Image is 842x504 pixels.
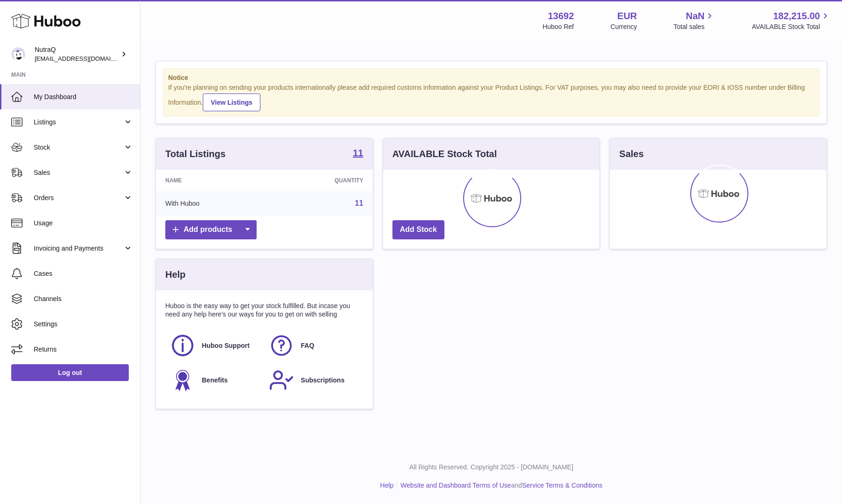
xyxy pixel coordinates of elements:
[548,10,574,22] strong: 13692
[165,148,226,160] h3: Total Listings
[617,10,637,22] strong: EUR
[752,10,831,31] a: 182,215.00 AVAILABLE Stock Total
[34,269,133,278] span: Cases
[673,10,715,31] a: NaN Total sales
[301,341,314,350] span: FAQ
[686,10,704,22] span: NaN
[392,148,497,160] h3: AVAILABLE Stock Total
[156,191,270,216] td: With Huboo
[380,482,394,489] a: Help
[269,367,358,393] a: Subscriptions
[203,94,260,111] a: View Listings
[170,333,259,358] a: Huboo Support
[34,345,133,354] span: Returns
[353,148,363,159] a: 11
[202,376,228,385] span: Benefits
[34,320,133,329] span: Settings
[11,47,25,61] img: log@nutraq.com
[752,22,831,31] span: AVAILABLE Stock Total
[353,148,363,158] strong: 11
[148,463,835,472] p: All Rights Reserved. Copyright 2025 - [DOMAIN_NAME]
[397,481,602,490] li: and
[34,118,123,127] span: Listings
[168,83,814,111] div: If you're planning on sending your products internationally please add required customs informati...
[543,22,574,31] div: Huboo Ref
[35,45,119,63] div: NutraQ
[156,170,270,191] th: Name
[34,219,133,228] span: Usage
[773,10,820,22] span: 182,215.00
[270,170,373,191] th: Quantity
[34,168,123,177] span: Sales
[400,482,511,489] a: Website and Dashboard Terms of Use
[170,367,259,393] a: Benefits
[34,93,133,101] span: My Dashboard
[34,244,123,253] span: Invoicing and Payments
[168,73,814,82] strong: Notice
[35,55,138,62] span: [EMAIL_ADDRESS][DOMAIN_NAME]
[34,143,123,152] span: Stock
[202,341,250,350] span: Huboo Support
[165,302,363,319] p: Huboo is the easy way to get your stock fulfilled. But incase you need any help here's our ways f...
[165,268,185,281] h3: Help
[165,220,257,239] a: Add products
[301,376,344,385] span: Subscriptions
[355,199,363,207] a: 11
[34,194,123,202] span: Orders
[392,220,444,239] a: Add Stock
[673,22,715,31] span: Total sales
[619,148,643,160] h3: Sales
[522,482,603,489] a: Service Terms & Conditions
[34,295,133,303] span: Channels
[11,364,129,381] a: Log out
[269,333,358,358] a: FAQ
[611,22,637,31] div: Currency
